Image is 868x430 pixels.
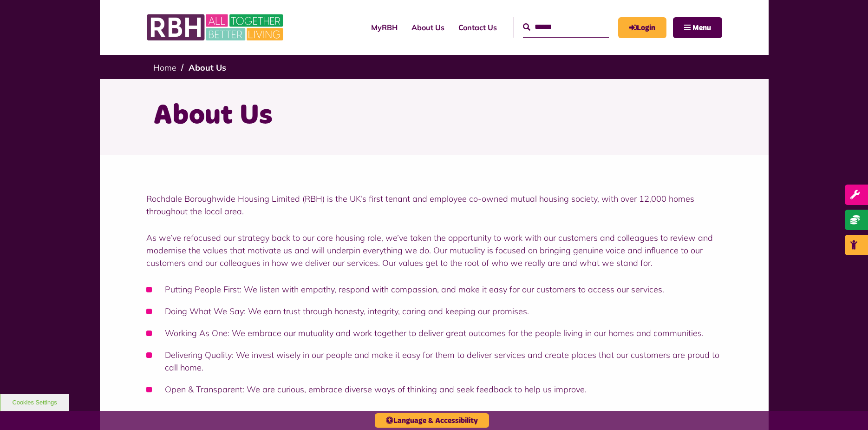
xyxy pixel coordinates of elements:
[146,327,722,339] li: Working As One: We embrace our mutuality and work together to deliver great outcomes for the peop...
[153,98,715,134] h1: About Us
[375,413,489,428] button: Language & Accessibility
[146,283,722,296] li: Putting People First: We listen with empathy, respond with compassion, and make it easy for our c...
[146,192,722,218] p: Rochdale Boroughwide Housing Limited (RBH) is the UK’s first tenant and employee co-owned mutual ...
[405,15,451,40] a: About Us
[451,15,504,40] a: Contact Us
[146,305,722,318] li: Doing What We Say: We earn trust through honesty, integrity, caring and keeping our promises.
[146,9,286,46] img: RBH
[146,349,722,374] li: Delivering Quality: We invest wisely in our people and make it easy for them to deliver services ...
[826,388,868,430] iframe: Netcall Web Assistant for live chat
[618,17,666,38] a: MyRBH
[153,62,176,73] a: Home
[146,232,722,269] p: As we’ve refocused our strategy back to our core housing role, we’ve taken the opportunity to wor...
[364,15,405,40] a: MyRBH
[673,17,722,38] button: Navigation
[189,62,226,73] a: About Us
[692,24,711,32] span: Menu
[146,383,722,396] li: Open & Transparent: We are curious, embrace diverse ways of thinking and seek feedback to help us...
